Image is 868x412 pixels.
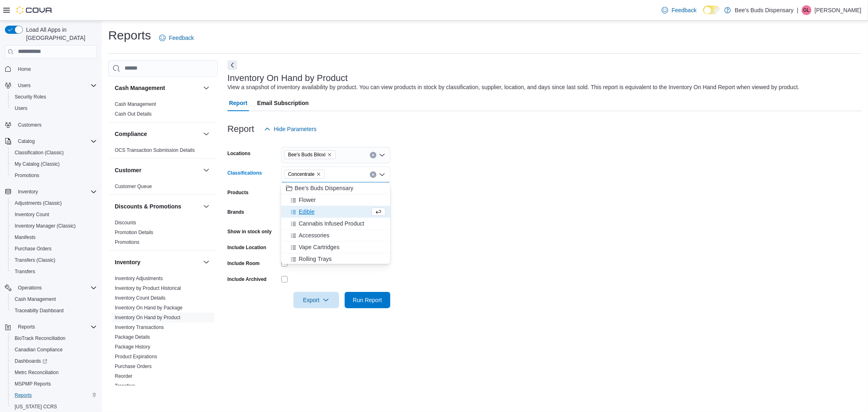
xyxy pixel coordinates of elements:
[227,260,260,267] label: Include Room
[15,296,56,302] span: Cash Management
[115,373,132,379] a: Reorder
[115,334,150,340] a: Package Details
[15,381,51,387] span: MSPMP Reports
[18,324,35,330] span: Reports
[115,364,152,369] a: Purchase Orders
[281,206,390,218] button: Edible
[115,202,200,210] button: Discounts & Promotions
[8,305,100,316] button: Traceabilty Dashboard
[379,152,385,158] button: Open list of options
[15,245,52,252] span: Purchase Orders
[11,92,49,102] a: Security Roles
[11,210,52,219] a: Inventory Count
[11,402,97,412] span: Washington CCRS
[15,64,97,74] span: Home
[11,356,97,366] span: Dashboards
[2,80,100,91] button: Users
[2,119,100,131] button: Customers
[115,354,157,359] a: Product Expirations
[15,322,38,332] button: Reports
[815,5,861,15] p: [PERSON_NAME]
[115,229,153,236] span: Promotion Details
[8,232,100,243] button: Manifests
[115,239,140,245] a: Promotions
[15,346,63,353] span: Canadian Compliance
[15,268,35,275] span: Transfers
[18,138,35,145] span: Catalog
[370,152,376,158] button: Clear input
[298,292,334,308] span: Export
[802,5,811,15] div: Graham Lamb
[201,129,211,139] button: Compliance
[274,125,317,133] span: Hide Parameters
[15,161,60,167] span: My Catalog (Classic)
[115,324,164,330] a: Inventory Transactions
[227,170,262,176] label: Classifications
[115,383,135,389] span: Transfers
[8,243,100,254] button: Purchase Orders
[115,147,195,153] a: OCS Transaction Submission Details
[15,403,57,410] span: [US_STATE] CCRS
[11,267,38,276] a: Transfers
[169,34,194,42] span: Feedback
[115,220,136,226] a: Discounts
[115,373,132,379] span: Reorder
[227,73,348,83] h3: Inventory On Hand by Product
[261,121,320,137] button: Hide Parameters
[11,306,67,316] a: Traceabilty Dashboard
[8,378,100,390] button: MSPMP Reports
[11,255,59,265] a: Transfers (Classic)
[108,145,218,158] div: Compliance
[227,150,251,157] label: Locations
[15,211,49,218] span: Inventory Count
[797,5,798,15] p: |
[227,60,237,70] button: Next
[108,274,218,394] div: Inventory
[281,182,390,348] div: Choose from the following options
[11,171,97,180] span: Promotions
[11,345,66,355] a: Canadian Compliance
[115,353,157,360] span: Product Expirations
[115,275,163,282] span: Inventory Adjustments
[2,186,100,197] button: Inventory
[15,64,34,74] a: Home
[115,184,152,189] a: Customer Queue
[15,120,97,130] span: Customers
[11,390,97,400] span: Reports
[2,282,100,294] button: Operations
[115,183,152,190] span: Customer Queue
[15,187,41,197] button: Inventory
[11,402,60,412] a: [US_STATE] CCRS
[115,258,200,266] button: Inventory
[15,369,59,376] span: Metrc Reconciliation
[227,83,800,92] div: View a snapshot of inventory availability by product. You can view products in stock by classific...
[735,5,794,15] p: Bee's Buds Dispensary
[115,363,152,370] span: Purchase Orders
[281,241,390,253] button: Vape Cartridges
[299,196,316,204] span: Flower
[11,294,97,304] span: Cash Management
[201,83,211,93] button: Cash Management
[658,2,700,18] a: Feedback
[11,267,97,276] span: Transfers
[8,91,100,103] button: Security Roles
[229,95,247,111] span: Report
[115,315,180,320] a: Inventory On Hand by Product
[11,306,97,316] span: Traceabilty Dashboard
[8,333,100,344] button: BioTrack Reconciliation
[703,6,720,14] input: Dark Mode
[15,257,55,263] span: Transfers (Classic)
[11,255,97,265] span: Transfers (Classic)
[15,187,97,197] span: Inventory
[11,159,63,169] a: My Catalog (Classic)
[227,244,266,251] label: Include Location
[11,103,31,113] a: Users
[11,171,43,180] a: Promotions
[8,254,100,266] button: Transfers (Classic)
[15,81,97,90] span: Users
[201,202,211,211] button: Discounts & Promotions
[11,368,62,377] a: Metrc Reconciliation
[281,253,390,265] button: Rolling Trays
